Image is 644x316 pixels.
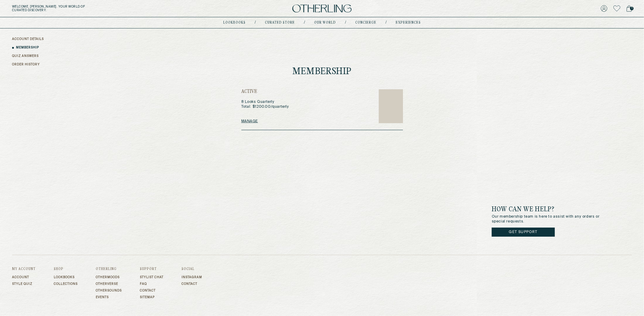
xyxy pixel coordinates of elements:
a: Lookbooks [54,275,78,279]
a: Othermoods [96,275,122,279]
a: lookbooks [223,21,246,24]
h3: Support [140,267,163,271]
h5: Welcome, [PERSON_NAME] . Your world of curated discovery. [12,5,198,12]
div: / [255,20,256,25]
a: Contact [140,289,163,292]
div: / [345,20,346,25]
h3: How can we help? [492,206,608,213]
a: ACCOUNT DETAILS [12,37,44,41]
a: Account [12,275,36,279]
a: ORDER HISTORY [12,62,40,67]
h2: Active [241,89,289,95]
a: MEMBERSHIP [16,45,39,50]
a: Curated store [265,21,295,24]
a: Sitemap [140,295,163,299]
p: Our membership team is here to assist with any orders or special requests. [492,214,608,224]
a: Stylist Chat [140,275,163,279]
h3: My Account [12,267,36,271]
a: Manage [241,119,258,124]
a: Contact [182,282,202,286]
div: / [385,20,387,25]
h2: 8 Looks Quarterly Total: $ 1200.00 / quarterly [241,95,289,109]
a: Style Quiz [12,282,36,286]
a: Our world [314,21,336,24]
span: 1 [630,7,634,10]
a: Otherverse [96,282,122,286]
a: Instagram [182,275,202,279]
h3: Social [182,267,202,271]
a: Events [96,295,122,299]
h1: Membership [241,67,403,77]
h3: Shop [54,267,78,271]
a: 1 [626,4,632,13]
a: Collections [54,282,78,286]
a: QUIZ ANSWERS [12,54,39,58]
img: logo [292,5,352,13]
a: experiences [396,21,421,24]
a: Othersounds [96,289,122,292]
a: FAQ [140,282,163,286]
a: Get Support [492,228,555,237]
h3: Otherling [96,267,122,271]
a: concierge [355,21,376,24]
div: / [304,20,305,25]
